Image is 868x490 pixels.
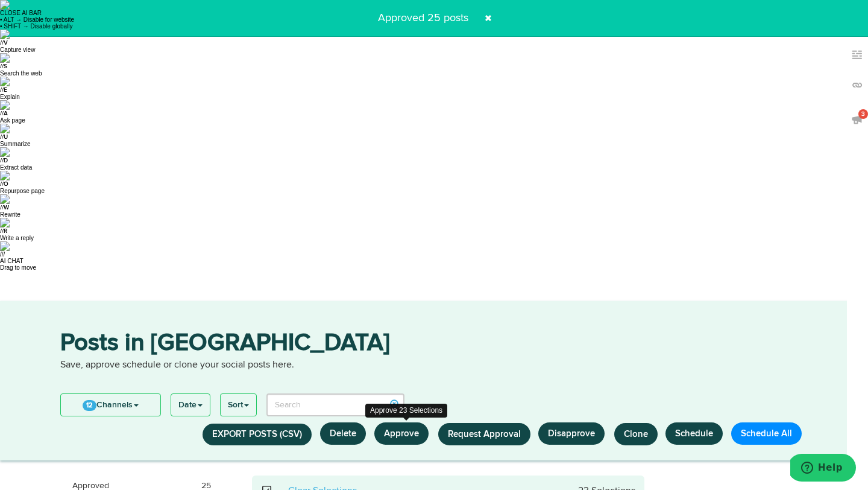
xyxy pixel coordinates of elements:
[365,404,447,418] div: Approve 23 Selections
[60,358,808,372] p: Save, approve schedule or clone your social posts here.
[731,422,802,445] button: Schedule All
[171,394,210,416] a: Date
[374,422,429,445] button: Approve
[448,430,521,439] span: Request Approval
[438,423,530,445] button: Request Approval
[624,430,648,439] span: Clone
[61,394,160,416] a: 12Channels
[538,422,605,445] button: Disapprove
[60,331,808,358] h3: Posts in [GEOGRAPHIC_DATA]
[221,394,256,416] a: Sort
[320,422,366,445] button: Delete
[790,454,856,484] iframe: Opens a widget where you can find more information
[665,422,723,445] button: Schedule
[614,423,658,445] button: Clone
[83,400,96,411] span: 12
[203,424,312,445] button: Export Posts (CSV)
[266,393,404,416] input: Search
